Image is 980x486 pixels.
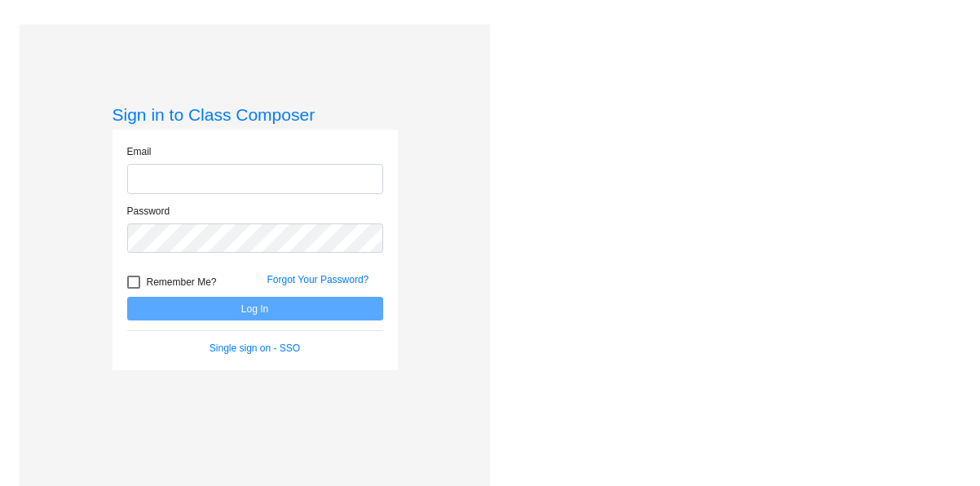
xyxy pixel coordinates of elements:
a: Single sign on - SSO [210,342,300,354]
span: Remember Me? [147,272,217,292]
a: Forgot Your Password? [267,274,369,285]
label: Email [127,144,152,159]
label: Password [127,204,170,219]
h3: Sign in to Class Composer [113,104,398,125]
button: Log In [127,297,383,320]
